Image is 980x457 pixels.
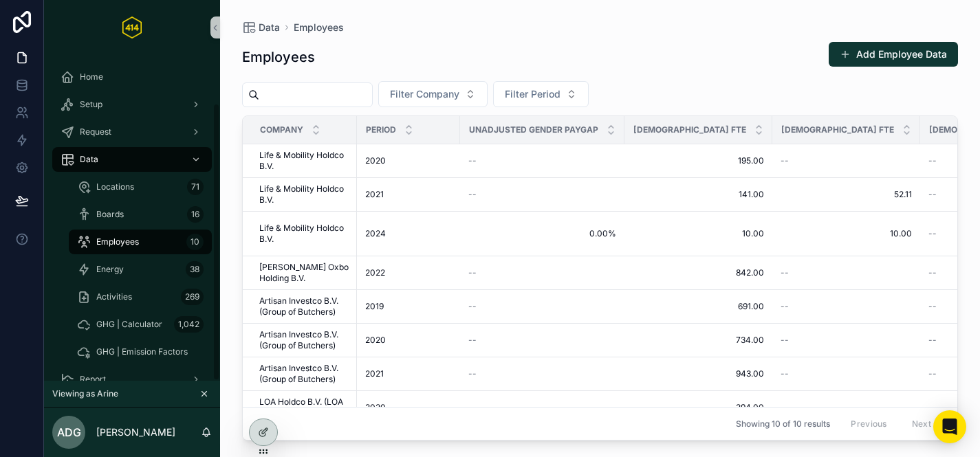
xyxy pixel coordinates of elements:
span: Viewing as Arine [52,388,118,399]
span: Data [80,154,98,165]
span: Request [80,126,111,137]
span: -- [781,301,789,312]
a: -- [781,368,912,379]
a: Setup [52,92,212,117]
span: -- [781,155,789,166]
a: 294.00 [633,402,764,413]
span: Life & Mobility Holdco B.V. [259,183,349,205]
span: -- [781,267,789,278]
a: -- [781,335,912,346]
span: Filter Company [390,87,459,101]
a: Data [242,21,280,34]
span: -- [468,368,477,379]
span: Filter Period [505,87,560,101]
span: -- [781,368,789,379]
div: scrollable content [44,55,220,381]
a: -- [468,155,616,166]
a: LOA Holdco B.V. (LOA Full Surface Group) [259,397,349,419]
span: -- [468,402,477,413]
a: Report [52,367,212,392]
a: 734.00 [633,335,764,346]
a: 195.00 [633,155,764,166]
a: 2019 [365,301,452,312]
span: -- [928,267,937,278]
a: 2024 [365,228,452,239]
span: Employees [96,236,139,247]
span: -- [928,335,937,346]
span: Locations [96,181,134,192]
span: -- [781,402,789,413]
a: -- [468,189,616,200]
span: GHG | Emission Factors [96,346,188,357]
span: -- [781,335,789,346]
a: -- [468,301,616,312]
a: Home [52,65,212,89]
span: Unadjusted gender paygap [469,124,598,135]
div: 269 [181,289,204,305]
a: Artisan Investco B.V. (Group of Butchers) [259,329,349,351]
div: 71 [187,179,204,195]
span: -- [928,402,937,413]
a: Boards16 [69,202,212,227]
div: 38 [186,261,204,278]
div: 16 [187,206,204,223]
span: Energy [96,264,124,275]
a: 2020 [365,335,452,346]
a: Artisan Investco B.V. (Group of Butchers) [259,363,349,385]
a: Life & Mobility Holdco B.V. [259,150,349,172]
span: 2021 [365,368,384,379]
span: -- [928,228,937,239]
span: Boards [96,209,124,220]
a: -- [468,267,616,278]
a: GHG | Emission Factors [69,339,212,364]
a: GHG | Calculator1,042 [69,312,212,337]
a: -- [468,335,616,346]
a: -- [781,301,912,312]
a: Employees [294,21,344,34]
span: -- [468,189,477,200]
a: 10.00 [633,228,764,239]
a: Life & Mobility Holdco B.V. [259,223,349,245]
button: Select Button [493,81,589,107]
span: 2020 [365,335,386,346]
span: -- [928,301,937,312]
button: Select Button [378,81,488,107]
span: [PERSON_NAME] Oxbo Holding B.V. [259,262,349,284]
span: -- [928,189,937,200]
a: 2020 [365,155,452,166]
span: Activities [96,291,132,302]
span: Home [80,71,103,82]
a: Activities269 [69,285,212,309]
span: Report [80,374,106,385]
a: 691.00 [633,301,764,312]
button: Add Employee Data [829,42,958,67]
a: -- [781,155,912,166]
a: Request [52,120,212,144]
a: 2021 [365,368,452,379]
span: 2019 [365,301,384,312]
span: [DEMOGRAPHIC_DATA] FTE [633,124,746,135]
span: Setup [80,99,102,110]
a: -- [781,267,912,278]
a: 2022 [365,267,452,278]
span: -- [468,335,477,346]
a: 10.00 [781,228,912,239]
a: 2020 [365,402,452,413]
h1: Employees [242,47,315,67]
div: 1,042 [174,316,204,333]
span: Period [366,124,396,135]
a: Employees10 [69,230,212,254]
span: 2020 [365,155,386,166]
a: Data [52,147,212,172]
a: 0.00% [468,228,616,239]
a: 141.00 [633,189,764,200]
